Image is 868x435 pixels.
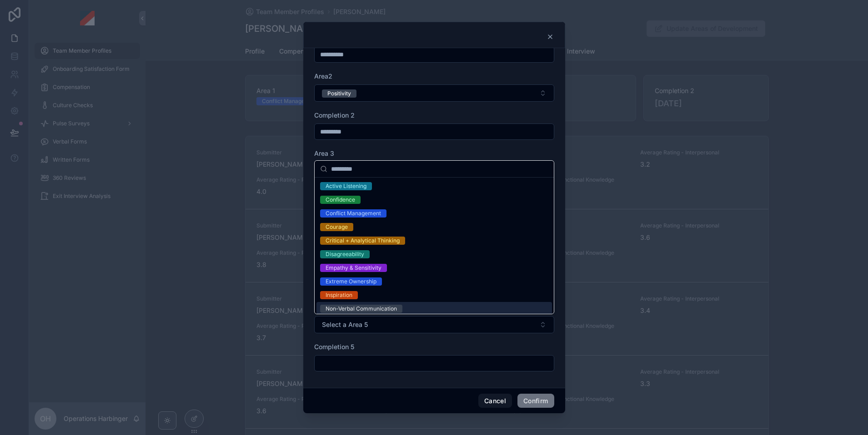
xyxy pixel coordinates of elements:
[314,149,334,157] span: Area 3
[326,264,381,272] div: Empathy & Sensitivity
[326,291,352,299] div: Inspiration
[326,209,381,217] div: Conflict Management
[314,72,332,80] span: Area2
[326,250,364,258] div: Disagreeability
[322,320,368,329] span: Select a Area 5
[517,394,554,408] button: Confirm
[326,237,400,245] div: Critical + Analytical Thinking
[315,178,554,314] div: Suggestions
[326,305,397,313] div: Non-Verbal Communication
[326,277,376,286] div: Extreme Ownership
[314,343,354,351] span: Completion 5
[314,316,554,333] button: Select Button
[326,182,366,190] div: Active Listening
[326,223,348,231] div: Courage
[478,394,512,408] button: Cancel
[314,84,554,102] button: Select Button
[326,196,355,204] div: Confidence
[327,89,351,98] div: Positivity
[314,111,355,119] span: Completion 2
